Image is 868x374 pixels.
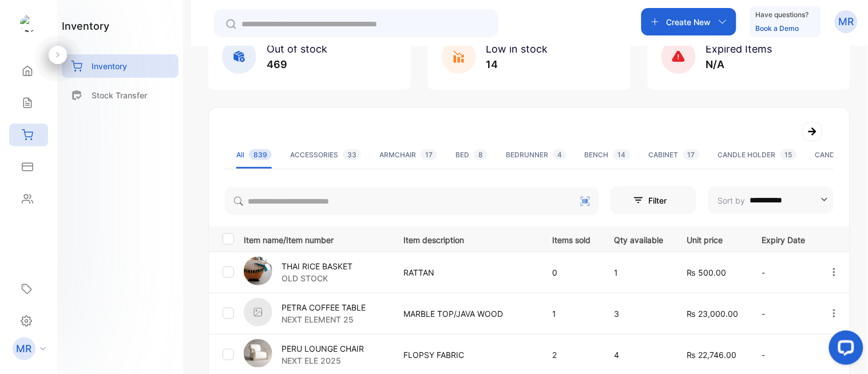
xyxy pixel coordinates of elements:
[613,149,631,160] span: 14
[585,150,631,160] div: BENCH
[506,150,566,160] div: BEDRUNNER
[718,194,746,206] p: Sort by
[615,266,664,278] p: 1
[762,232,806,246] p: Expiry Date
[282,355,364,367] p: NEXT ELE 2025
[718,150,797,160] div: CANDLE HOLDER
[267,57,327,72] p: 469
[615,232,664,246] p: Qty available
[615,349,664,361] p: 4
[762,349,806,361] p: -
[553,266,591,278] p: 0
[553,232,591,246] p: Items sold
[282,343,364,355] p: PERU LOUNGE CHAIR
[244,257,272,285] img: item
[687,350,737,360] span: ₨ 22,746.00
[615,308,664,320] p: 3
[244,298,272,327] img: item
[474,149,487,160] span: 8
[282,301,366,313] p: PETRA COFFEE TABLE
[20,15,37,32] img: logo
[92,60,127,72] p: Inventory
[780,149,797,160] span: 15
[236,150,272,160] div: All
[762,308,806,320] p: -
[687,268,727,277] span: ₨ 500.00
[455,150,487,160] div: BED
[404,266,529,278] p: RATTAN
[762,266,806,278] p: -
[706,57,772,72] p: N/A
[820,326,868,374] iframe: LiveChat chat widget
[553,349,591,361] p: 2
[756,24,799,33] a: Book a Demo
[421,149,437,160] span: 17
[756,9,809,21] p: Have questions?
[244,232,390,246] p: Item name/Item number
[267,43,327,55] span: Out of stock
[17,341,32,356] p: MR
[649,150,700,160] div: CABINET
[839,14,854,29] p: MR
[343,149,361,160] span: 33
[553,308,591,320] p: 1
[687,309,739,319] span: ₨ 23,000.00
[92,89,147,101] p: Stock Transfer
[706,43,772,55] span: Expired Items
[667,16,711,28] p: Create New
[404,349,529,361] p: FLOPSY FABRIC
[379,150,437,160] div: ARMCHAIR
[486,57,548,72] p: 14
[486,43,548,55] span: Low in stock
[683,149,700,160] span: 17
[290,150,361,160] div: ACCESSORIES
[641,8,736,35] button: Create New
[62,18,109,34] h1: inventory
[62,54,179,78] a: Inventory
[282,272,352,284] p: OLD STOCK
[404,232,529,246] p: Item description
[708,186,834,214] button: Sort by
[553,149,566,160] span: 4
[687,232,739,246] p: Unit price
[282,313,366,325] p: NEXT ELEMENT 25
[404,308,529,320] p: MARBLE TOP/JAVA WOOD
[62,83,179,107] a: Stock Transfer
[835,8,858,35] button: MR
[282,260,352,272] p: THAI RICE BASKET
[244,339,272,368] img: item
[249,149,272,160] span: 839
